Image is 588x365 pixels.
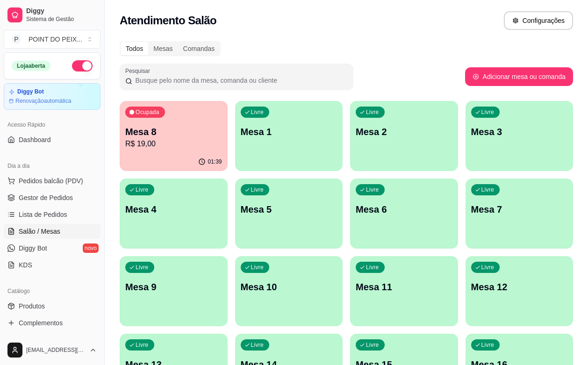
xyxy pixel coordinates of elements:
[19,260,32,270] span: KDS
[504,11,573,30] button: Configurações
[19,301,45,311] span: Produtos
[4,284,100,299] div: Catálogo
[178,42,220,55] div: Comandas
[4,190,100,205] a: Gestor de Pedidos
[366,264,379,271] p: Livre
[366,108,379,116] p: Livre
[132,76,348,85] input: Pesquisar
[12,35,21,44] span: P
[4,224,100,239] a: Salão / Mesas
[4,132,100,147] a: Dashboard
[356,125,452,138] p: Mesa 2
[136,341,149,349] p: Livre
[465,67,573,86] button: Adicionar mesa ou comanda
[148,42,178,55] div: Mesas
[366,186,379,193] p: Livre
[251,341,264,349] p: Livre
[29,35,82,44] div: POINT DO PEIX ...
[4,117,100,132] div: Acesso Rápido
[4,315,100,330] a: Complementos
[26,346,86,354] span: [EMAIL_ADDRESS][DOMAIN_NAME]
[471,280,568,293] p: Mesa 12
[350,179,458,249] button: LivreMesa 6
[251,264,264,271] p: Livre
[19,243,47,253] span: Diggy Bot
[17,88,44,95] article: Diggy Bot
[366,341,379,349] p: Livre
[19,193,73,202] span: Gestor de Pedidos
[125,67,153,75] label: Pesquisar
[241,203,337,216] p: Mesa 5
[19,210,67,219] span: Lista de Pedidos
[4,258,100,272] a: KDS
[4,299,100,314] a: Produtos
[120,101,228,171] button: OcupadaMesa 8R$ 19,0001:39
[72,60,93,72] button: Alterar Status
[471,203,568,216] p: Mesa 7
[125,125,222,138] p: Mesa 8
[19,176,83,186] span: Pedidos balcão (PDV)
[466,101,574,171] button: LivreMesa 3
[26,7,97,15] span: Diggy
[26,15,97,23] span: Sistema de Gestão
[251,186,264,193] p: Livre
[251,108,264,116] p: Livre
[241,280,337,293] p: Mesa 10
[125,203,222,216] p: Mesa 4
[125,280,222,293] p: Mesa 9
[356,280,452,293] p: Mesa 11
[121,42,148,55] div: Todos
[4,207,100,222] a: Lista de Pedidos
[350,256,458,326] button: LivreMesa 11
[4,241,100,256] a: Diggy Botnovo
[4,158,100,173] div: Dia a dia
[136,186,149,193] p: Livre
[19,135,51,144] span: Dashboard
[481,108,495,116] p: Livre
[136,108,159,116] p: Ocupada
[4,30,100,49] button: Select a team
[120,256,228,326] button: LivreMesa 9
[120,179,228,249] button: LivreMesa 4
[4,4,100,26] a: DiggySistema de Gestão
[4,173,100,188] button: Pedidos balcão (PDV)
[481,186,495,193] p: Livre
[4,339,100,361] button: [EMAIL_ADDRESS][DOMAIN_NAME]
[241,125,337,138] p: Mesa 1
[19,318,63,328] span: Complementos
[481,341,495,349] p: Livre
[12,61,50,71] div: Loja aberta
[356,203,452,216] p: Mesa 6
[235,179,343,249] button: LivreMesa 5
[235,101,343,171] button: LivreMesa 1
[350,101,458,171] button: LivreMesa 2
[19,227,60,236] span: Salão / Mesas
[125,138,222,150] p: R$ 19,00
[208,158,222,165] p: 01:39
[481,264,495,271] p: Livre
[136,264,149,271] p: Livre
[466,179,574,249] button: LivreMesa 7
[120,13,216,28] h2: Atendimento Salão
[15,97,71,105] article: Renovação automática
[466,256,574,326] button: LivreMesa 12
[4,83,100,110] a: Diggy BotRenovaçãoautomática
[471,125,568,138] p: Mesa 3
[235,256,343,326] button: LivreMesa 10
